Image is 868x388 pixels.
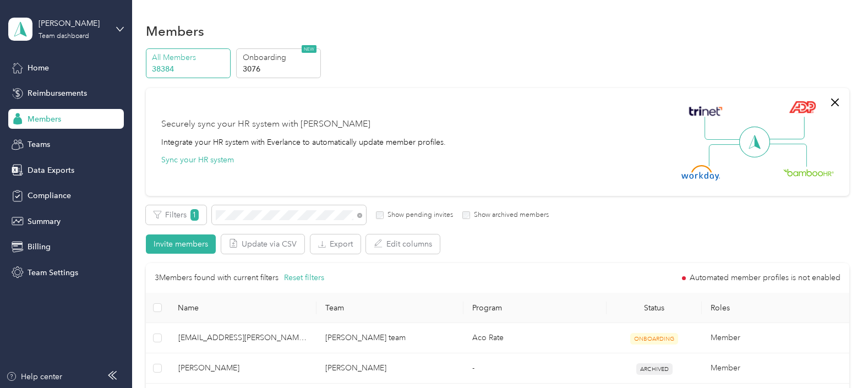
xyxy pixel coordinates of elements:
[316,323,463,353] td: Lori Lucca's team
[28,113,61,125] span: Members
[463,293,607,323] th: Program
[146,234,216,254] button: Invite members
[178,362,308,374] span: [PERSON_NAME]
[686,103,725,119] img: Trinet
[708,144,747,166] img: Line Left Down
[702,323,849,353] td: Member
[806,326,868,388] iframe: Everlance-gr Chat Button Frame
[146,25,204,37] h1: Members
[6,371,62,382] button: Help center
[161,118,370,131] div: Securely sync your HR system with [PERSON_NAME]
[768,144,807,167] img: Line Right Down
[39,33,89,40] div: Team dashboard
[146,205,206,225] button: Filters1
[28,62,49,74] span: Home
[681,165,720,181] img: Workday
[316,293,463,323] th: Team
[607,323,702,353] td: ONBOARDING
[789,101,816,113] img: ADP
[607,293,702,323] th: Status
[152,52,227,63] p: All Members
[284,272,324,284] button: Reset filters
[463,353,607,384] td: -
[28,267,78,278] span: Team Settings
[28,216,61,227] span: Summary
[178,303,307,313] span: Name
[630,333,678,345] span: ONBOARDING
[170,353,316,384] td: Laura Sanders
[463,323,607,353] td: Aco Rate
[783,168,834,176] img: BambooHR
[190,209,199,221] span: 1
[152,63,227,75] p: 38384
[169,293,316,323] th: Name
[28,241,51,253] span: Billing
[28,139,50,150] span: Teams
[161,136,446,148] div: Integrate your HR system with Everlance to automatically update member profiles.
[28,165,74,176] span: Data Exports
[636,363,673,375] span: ARCHIVED
[39,18,107,29] div: [PERSON_NAME]
[178,332,308,344] span: [EMAIL_ADDRESS][PERSON_NAME][DOMAIN_NAME]
[170,323,316,353] td: csanders@acosta.com
[366,234,440,254] button: Edit columns
[705,117,743,140] img: Line Left Up
[470,210,549,220] label: Show archived members
[243,52,318,63] p: Onboarding
[384,210,453,220] label: Show pending invites
[243,63,318,75] p: 3076
[690,274,840,282] span: Automated member profiles is not enabled
[302,45,316,53] span: NEW
[766,117,805,140] img: Line Right Up
[702,353,849,384] td: Member
[316,353,463,384] td: Acosta
[221,234,304,254] button: Update via CSV
[161,154,234,166] button: Sync your HR system
[310,234,361,254] button: Export
[28,88,87,99] span: Reimbursements
[702,293,849,323] th: Roles
[155,272,279,284] p: 3 Members found with current filters
[28,190,71,201] span: Compliance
